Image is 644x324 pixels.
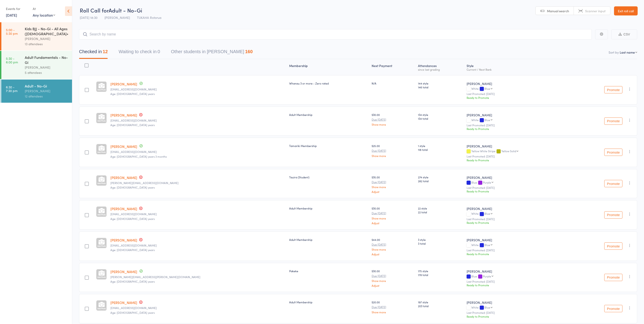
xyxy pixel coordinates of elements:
div: 13 attendees [25,41,68,47]
div: $44.00 [372,238,414,256]
a: Adjust [372,190,414,193]
div: Current / Next Rank [467,68,569,71]
span: 3 style [418,238,463,242]
small: Last Promoted: [DATE] [467,217,569,221]
a: [PERSON_NAME] [110,144,137,149]
button: Promote [604,86,622,93]
small: slade.king@toiohomai.ac.nz [110,275,286,279]
div: Blue [485,212,490,215]
div: [PERSON_NAME] [25,88,68,94]
span: 178 total [418,273,463,277]
button: Promote [604,305,622,312]
span: 134 total [418,117,463,120]
small: Due [DATE] [372,305,414,309]
span: 118 total [418,148,463,152]
div: Membership [287,61,370,73]
small: jasminebrightwell31@gmail.com [110,119,286,122]
span: [DATE] 18:30 [80,15,97,20]
span: 282 total [418,179,463,183]
div: [PERSON_NAME] [467,175,569,180]
a: Show more [372,154,414,157]
button: Checked in12 [79,47,108,59]
span: 134 style [418,113,463,117]
div: Whanau 3 or more - Zero rated [289,81,368,85]
div: Blue [485,118,490,121]
div: Adult Membership [289,113,368,117]
span: Scanner input [585,9,606,13]
small: Due [DATE] [372,180,414,184]
span: Manual search [547,9,569,13]
div: Ready to Promote [467,221,569,224]
div: [PERSON_NAME] [467,144,569,148]
span: [PERSON_NAME] [104,15,130,20]
small: Last Promoted: [DATE] [467,280,569,283]
span: Roll Call for [80,6,109,14]
small: Due [DATE] [372,118,414,121]
span: 22 style [418,206,463,210]
div: Atten­dances [416,61,465,73]
time: 5:30 - 6:00 pm [6,57,18,64]
div: 5 attendees [25,70,68,75]
div: Tauira (Student) [289,175,368,179]
span: Age: [DEMOGRAPHIC_DATA] years [110,279,155,283]
a: Adjust [372,284,414,287]
div: 160 [245,49,253,54]
time: 6:30 - 7:30 pm [6,85,17,92]
div: Ready to Promote [467,127,569,131]
a: [PERSON_NAME] [110,113,137,117]
button: Promote [604,274,622,281]
a: [DATE] [6,12,17,17]
span: 144 style [418,81,463,85]
div: Blue [485,243,490,246]
a: 5:00 -5:30 pmKids BJJ - No-Gi - All Ages ([DEMOGRAPHIC_DATA]+)[PERSON_NAME]13 attendees [1,22,72,50]
div: Any location [33,12,55,17]
small: ccairnskeliher@gmail.com [110,150,286,153]
small: david.dorfliger@hotmail.com [110,181,286,184]
div: N/A [372,81,414,85]
div: Style [465,61,571,73]
small: Last Promoted: [DATE] [467,92,569,95]
small: bailee.kc@gmail.com [110,306,286,309]
div: White [467,118,569,122]
div: [PERSON_NAME] [25,36,68,41]
div: Blue [467,275,569,279]
a: Show more [372,123,414,126]
a: 6:30 -7:30 pmAdult - No-Gi[PERSON_NAME]12 attendees [1,80,72,103]
div: Adult Membership [289,238,368,242]
a: [PERSON_NAME] [110,300,137,305]
button: CSV [611,30,637,39]
span: Age: [DEMOGRAPHIC_DATA] years [110,311,155,314]
div: [PERSON_NAME] [467,238,569,242]
div: Tamariki Membership [289,144,368,148]
small: johndublin44@gmail.com [110,212,286,216]
span: 146 total [418,85,463,89]
div: White [467,212,569,216]
div: $20.00 [372,300,414,313]
div: Adult Membership [289,206,368,210]
div: [PERSON_NAME] [467,300,569,305]
div: 12 [103,49,108,54]
div: Pakeke [289,269,368,273]
small: Last Promoted: [DATE] [467,186,569,189]
div: White [467,87,569,91]
a: Show more [372,311,414,314]
a: Adjust [372,253,414,256]
a: [PERSON_NAME] [110,82,137,86]
span: Age: [DEMOGRAPHIC_DATA] years [110,248,155,252]
button: Waiting to check in0 [119,47,160,59]
div: $35.00 [372,175,414,193]
div: Purple [483,275,491,278]
a: [PERSON_NAME] [110,269,137,274]
input: Search by name [79,29,592,40]
div: Adult Fundamentals - No-Gi [25,55,68,65]
span: 274 style [418,175,463,179]
div: White [467,243,569,247]
div: Ready to Promote [467,314,569,318]
div: White [467,306,569,310]
div: [PERSON_NAME] [467,81,569,86]
div: Ready to Promote [467,189,569,193]
small: samuelheffernan92@gmail.com [110,244,286,247]
small: Due [DATE] [372,274,414,277]
span: TUKAHA Rotorua [137,15,161,20]
a: [PERSON_NAME] [110,238,137,242]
